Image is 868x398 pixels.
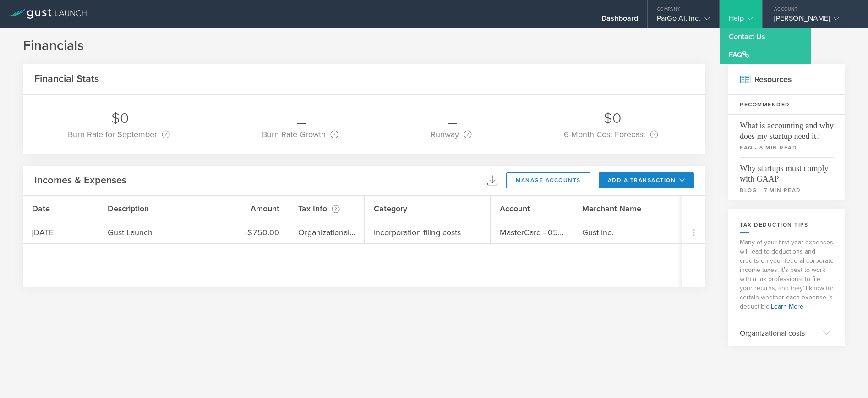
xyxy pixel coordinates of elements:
div: Account [491,196,573,221]
button: manage accounts [506,172,590,188]
div: Amount [224,196,289,221]
div: Incorporation filing costs [374,227,461,238]
div: Burn Rate for September [68,128,170,140]
h2: Incomes & Expenses [34,174,126,187]
p: Many of your first-year expenses will lead to deductions and credits on your federal corporate in... [728,233,845,321]
div: Burn Rate Growth [262,128,338,140]
h3: Recommended [728,95,845,115]
div: Dashboard [601,14,638,28]
a: Why startups must comply with GAAPblog - 7 min read [728,157,845,200]
div: Gust Launch [108,227,153,238]
div: _ [262,109,341,128]
div: -$750.00 [245,227,279,238]
div: Gust Inc. [582,227,613,238]
div: Runway [431,128,472,140]
a: What is accounting and why does my startup need it?FAQ - 8 min read [728,115,845,157]
div: Date [23,196,98,221]
div: 6-Month Cost Forecast [564,128,658,140]
div: Merchant Name [573,196,699,221]
p: Organizational costs [740,328,816,339]
small: blog - 7 min read [740,186,834,194]
div: Category [365,196,491,221]
div: Help [729,14,753,28]
div: Tax Info [289,196,365,221]
h2: Tax Deduction Tips [740,221,834,229]
div: _ [431,109,474,128]
div: Description [98,196,224,221]
iframe: Chat Widget [822,354,868,398]
h2: Financial Stats [34,72,99,86]
div: [PERSON_NAME] [774,14,852,28]
button: add a transaction [599,172,694,188]
a: Learn More [771,303,803,310]
div: $0 [564,109,661,128]
span: What is accounting and why does my startup need it? [740,115,834,142]
span: Why startups must comply with GAAP [740,157,834,184]
div: Organizational costs [298,227,355,238]
h2: Resources [728,64,845,95]
div: MasterCard - 0593 [500,227,563,238]
h1: Financials [23,37,845,55]
div: ParGo AI, Inc. [657,14,710,28]
div: $0 [68,109,172,128]
div: [DATE] [23,221,98,243]
small: FAQ - 8 min read [740,144,834,152]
